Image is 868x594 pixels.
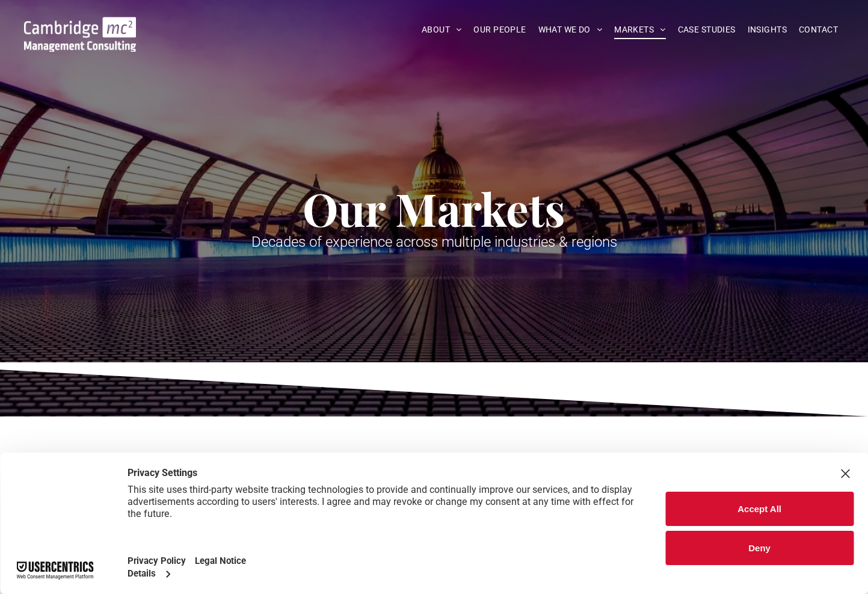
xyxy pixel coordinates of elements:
a: INSIGHTS [742,20,793,39]
span: Our Markets [303,178,565,238]
img: Go to Homepage [24,17,136,52]
a: MARKETS [608,20,671,39]
a: Your Business Transformed | Cambridge Management Consulting [24,19,136,31]
a: WHAT WE DO [532,20,609,39]
a: CONTACT [793,20,844,39]
a: OUR PEOPLE [467,20,532,39]
span: Decades of experience across multiple industries & regions [251,234,617,250]
a: CASE STUDIES [672,20,742,39]
a: ABOUT [416,20,468,39]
